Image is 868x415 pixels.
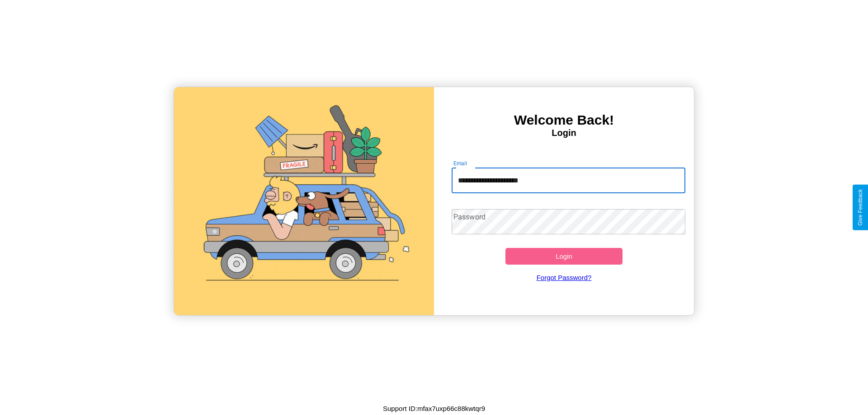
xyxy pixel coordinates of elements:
[434,112,694,128] h3: Welcome Back!
[453,159,467,167] label: Email
[447,265,681,290] a: Forgot Password?
[505,248,623,265] button: Login
[383,402,485,415] p: Support ID: mfax7uxp66c88kwtqr9
[174,87,434,315] img: gif
[434,128,694,138] h4: Login
[857,189,863,226] div: Give Feedback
